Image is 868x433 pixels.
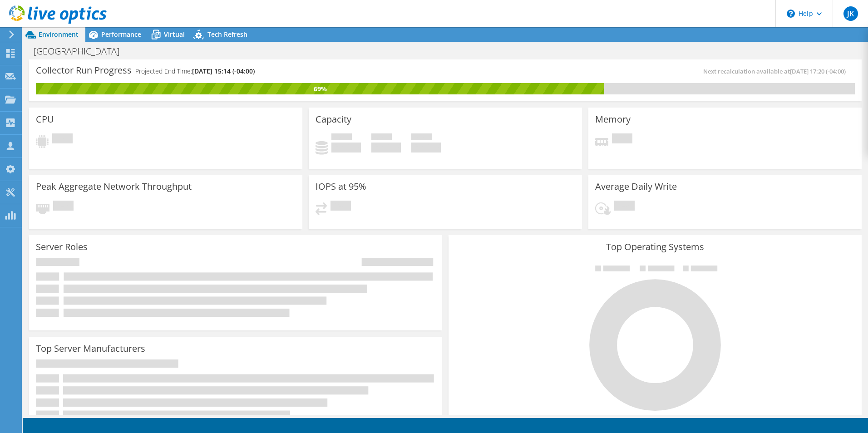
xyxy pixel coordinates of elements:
[36,114,54,124] h3: CPU
[612,133,632,146] span: Pending
[101,30,141,39] span: Performance
[371,133,392,143] span: Free
[371,143,401,153] h4: 0 GiB
[135,66,255,76] h4: Projected End Time:
[595,182,677,192] h3: Average Daily Write
[843,6,858,21] span: JK
[52,133,73,146] span: Pending
[36,344,145,354] h3: Top Server Manufacturers
[316,114,351,124] h3: Capacity
[36,84,604,94] div: 69%
[39,30,79,39] span: Environment
[36,242,88,252] h3: Server Roles
[164,30,185,39] span: Virtual
[331,143,361,153] h4: 0 GiB
[316,182,366,192] h3: IOPS at 95%
[614,201,635,213] span: Pending
[36,182,192,192] h3: Peak Aggregate Network Throughput
[30,46,133,56] h1: [GEOGRAPHIC_DATA]
[53,201,74,213] span: Pending
[787,10,795,18] svg: \n
[790,67,846,75] span: [DATE] 17:20 (-04:00)
[455,242,855,252] h3: Top Operating Systems
[595,114,631,124] h3: Memory
[207,30,247,39] span: Tech Refresh
[411,143,441,153] h4: 0 GiB
[330,201,351,213] span: Pending
[703,67,850,75] span: Next recalculation available at
[331,133,352,143] span: Used
[192,67,255,75] span: [DATE] 15:14 (-04:00)
[411,133,432,143] span: Total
